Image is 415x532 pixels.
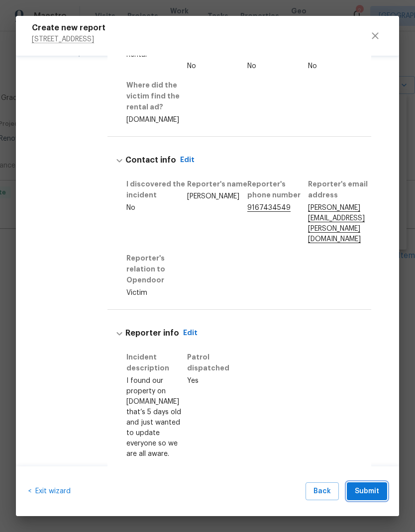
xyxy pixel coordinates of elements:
[107,145,371,177] div: Contact info Edit
[308,61,368,72] p: No
[126,352,187,374] h6: Incident description
[126,80,187,113] h6: Where did the victim find the rental ad?
[247,178,308,201] h6: Reporter's phone number
[306,482,339,501] button: Back
[125,328,179,339] h5: Reporter info
[187,352,247,374] h6: Patrol dispatched
[183,328,198,339] h5: Edit
[187,61,247,72] p: No
[355,485,379,498] span: Submit
[247,61,308,72] p: No
[347,482,387,501] button: Submit
[32,24,105,32] h5: Create new report
[125,155,176,166] h5: Contact info
[126,203,187,213] p: No
[126,288,187,298] p: Victim
[187,191,247,202] p: [PERSON_NAME]
[187,376,247,386] p: Yes
[363,24,387,48] button: close
[180,155,195,166] h5: Edit
[126,376,187,459] p: I found our property on [DOMAIN_NAME] that’s 5 days old and just wanted to update everyone so we ...
[313,485,331,498] span: Back
[126,253,187,286] h6: Reporter's relation to Opendoor
[126,115,187,125] p: [DOMAIN_NAME]
[28,482,71,501] div: <
[308,178,368,201] h6: Reporter's email address
[107,318,371,350] div: Reporter info Edit
[31,488,71,495] span: Exit wizard
[187,178,247,189] h6: Reporter's name
[126,178,187,201] h6: I discovered the incident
